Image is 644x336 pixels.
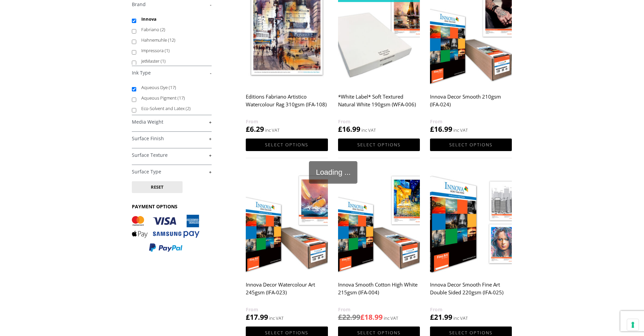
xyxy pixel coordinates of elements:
bdi: 16.99 [430,124,452,134]
a: Innova Smooth Cotton High White 215gsm (IFA-004) £22.99£18.99 [338,171,420,322]
bdi: 18.99 [360,312,383,322]
a: - [132,1,212,8]
img: Innova Decor Watercolour Art 245gsm (IFA-023) [246,171,328,274]
h2: Editions Fabriano Artistico Watercolour Rag 310gsm (IFA-108) [246,90,328,118]
bdi: 21.99 [430,312,452,322]
span: (2) [186,105,191,111]
label: Innova [141,14,205,24]
img: PAYMENT OPTIONS [132,215,199,252]
label: Fabriano [141,24,205,35]
bdi: 16.99 [338,124,360,134]
h4: Surface Texture [132,148,212,162]
a: + [132,169,212,175]
a: Innova Decor Smooth Fine Art Double Sided 220gsm (IFA-025) £21.99 [430,171,512,322]
a: Select options for “*White Label* Soft Textured Natural White 190gsm (WFA-006)” [338,139,420,151]
span: £ [338,124,342,134]
h2: Innova Decor Smooth Fine Art Double Sided 220gsm (IFA-025) [430,278,512,306]
img: Innova Decor Smooth Fine Art Double Sided 220gsm (IFA-025) [430,171,512,274]
span: (17) [169,84,176,90]
label: Aqueous Pigment [141,93,205,103]
span: £ [430,124,434,134]
span: (1) [165,47,170,54]
div: Loading ... [309,161,357,184]
label: Impressora [141,45,205,56]
h4: Surface Type [132,165,212,178]
bdi: 17.99 [246,312,268,322]
a: - [132,70,212,76]
h2: Innova Smooth Cotton High White 215gsm (IFA-004) [338,278,420,306]
a: + [132,119,212,125]
bdi: 22.99 [338,312,360,322]
h4: Media Weight [132,115,212,128]
h4: Surface Finish [132,131,212,145]
label: JetMaster [141,56,205,66]
a: + [132,135,212,142]
span: £ [360,312,364,322]
label: Hahnemuhle [141,35,205,45]
h2: *White Label* Soft Textured Natural White 190gsm (WFA-006) [338,90,420,118]
span: £ [338,312,342,322]
h2: Innova Decor Smooth 210gsm (IFA-024) [430,90,512,118]
button: Your consent preferences for tracking technologies [627,319,639,331]
span: (2) [160,26,165,33]
button: Reset [132,181,183,193]
bdi: 6.29 [246,124,264,134]
span: £ [246,312,250,322]
a: Select options for “Editions Fabriano Artistico Watercolour Rag 310gsm (IFA-108)” [246,139,328,151]
span: (17) [177,95,185,101]
h4: Ink Type [132,66,212,79]
span: (1) [161,58,166,64]
span: £ [246,124,250,134]
img: Innova Smooth Cotton High White 215gsm (IFA-004) [338,171,420,274]
a: Select options for “Innova Decor Smooth 210gsm (IFA-024)” [430,139,512,151]
a: + [132,152,212,159]
h2: Innova Decor Watercolour Art 245gsm (IFA-023) [246,278,328,306]
h3: PAYMENT OPTIONS [132,203,212,210]
a: Innova Decor Watercolour Art 245gsm (IFA-023) £17.99 [246,171,328,322]
span: £ [430,312,434,322]
label: Aqueous Dye [141,82,205,93]
label: Eco-Solvent and Latex [141,103,205,114]
span: (12) [168,37,175,43]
